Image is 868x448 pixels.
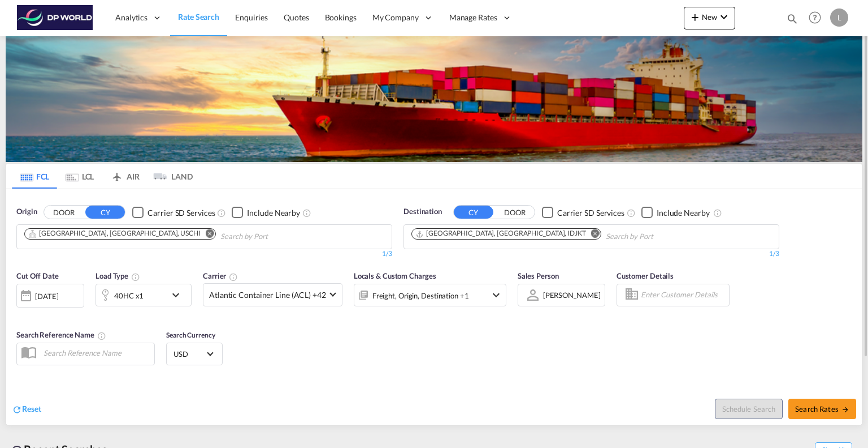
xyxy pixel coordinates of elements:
[172,345,216,362] md-select: Select Currency: $ USDUnited States Dollar
[830,8,848,27] div: L
[713,208,722,217] md-icon: Unchecked: Ignores neighbouring ports when fetching rates.Checked : Includes neighbouring ports w...
[232,206,300,218] md-checkbox: Checkbox No Ink
[354,271,436,280] span: Locals & Custom Charges
[217,208,226,217] md-icon: Unchecked: Search for CY (Container Yard) services for all selected carriers.Checked : Search for...
[557,207,624,219] div: Carrier SD Services
[166,331,215,339] span: Search Currency
[627,208,636,217] md-icon: Unchecked: Search for CY (Container Yard) services for all selected carriers.Checked : Search for...
[6,36,862,162] img: LCL+%26+FCL+BACKGROUND.png
[96,284,192,306] div: 40HC x1icon-chevron-down
[209,289,326,301] span: Atlantic Container Line (ACL) +42
[16,271,59,280] span: Cut Off Date
[85,206,125,219] button: CY
[12,403,41,416] div: icon-refreshReset
[284,12,309,22] span: Quotes
[229,272,238,281] md-icon: The selected Trucker/Carrierwill be displayed in the rate results If the rates are from another f...
[147,164,193,189] md-tab-item: LAND
[542,206,624,218] md-checkbox: Checkbox No Ink
[684,7,735,29] button: icon-plus 400-fgNewicon-chevron-down
[96,271,140,280] span: Load Type
[173,349,205,359] span: USD
[115,12,147,23] span: Analytics
[410,225,718,246] md-chips-wrap: Chips container. Use arrow keys to select chips.
[97,331,106,340] md-icon: Your search will be saved by the below given name
[788,399,856,419] button: Search Ratesicon-arrow-right
[131,272,140,281] md-icon: icon-information-outline
[23,225,332,246] md-chips-wrap: Chips container. Use arrow keys to select chips.
[16,330,106,339] span: Search Reference Name
[17,5,93,31] img: c08ca190194411f088ed0f3ba295208c.png
[203,271,238,280] span: Carrier
[717,10,731,24] md-icon: icon-chevron-down
[28,229,203,238] div: Press delete to remove this chip.
[415,229,586,238] div: Jakarta, Java, IDJKT
[169,288,188,302] md-icon: icon-chevron-down
[28,229,201,238] div: Chicago, IL, USCHI
[795,404,849,413] span: Search Rates
[454,206,493,219] button: CY
[403,206,442,217] span: Destination
[786,12,798,25] md-icon: icon-magnify
[325,12,357,22] span: Bookings
[16,249,392,259] div: 1/3
[495,206,535,219] button: DOOR
[16,306,25,321] md-datepicker: Select
[415,229,588,238] div: Press delete to remove this chip.
[132,206,215,218] md-checkbox: Checkbox No Ink
[372,12,419,23] span: My Company
[110,170,124,178] md-icon: icon-airplane
[688,12,731,22] span: New
[247,207,300,219] div: Include Nearby
[44,206,84,219] button: DOOR
[542,287,602,303] md-select: Sales Person: Laura Zurcher
[841,406,849,413] md-icon: icon-arrow-right
[372,288,469,304] div: Freight Origin Destination Factory Stuffing
[35,291,58,301] div: [DATE]
[57,164,102,189] md-tab-item: LCL
[38,344,154,361] input: Search Reference Name
[641,287,726,304] input: Enter Customer Details
[302,208,311,217] md-icon: Unchecked: Ignores neighbouring ports when fetching rates.Checked : Includes neighbouring ports w...
[16,206,37,217] span: Origin
[449,12,497,23] span: Manage Rates
[12,164,57,189] md-tab-item: FCL
[657,207,710,219] div: Include Nearby
[715,399,783,419] button: Note: By default Schedule search will only considerorigin ports, destination ports and cut off da...
[12,164,193,189] md-pagination-wrapper: Use the left and right arrow keys to navigate between tabs
[102,164,147,189] md-tab-item: AIR
[198,229,215,240] button: Remove
[489,288,503,302] md-icon: icon-chevron-down
[641,206,710,218] md-checkbox: Checkbox No Ink
[518,271,559,280] span: Sales Person
[584,229,601,240] button: Remove
[688,10,702,24] md-icon: icon-plus 400-fg
[606,228,713,246] input: Chips input.
[147,207,215,219] div: Carrier SD Services
[617,271,674,280] span: Customer Details
[786,12,798,29] div: icon-magnify
[403,249,779,259] div: 1/3
[354,284,506,306] div: Freight Origin Destination Factory Stuffingicon-chevron-down
[805,8,830,28] div: Help
[12,404,22,415] md-icon: icon-refresh
[220,228,328,246] input: Chips input.
[178,12,219,22] span: Rate Search
[114,288,144,304] div: 40HC x1
[805,8,824,27] span: Help
[235,12,268,22] span: Enquiries
[22,404,41,413] span: Reset
[6,189,862,424] div: OriginDOOR CY Checkbox No InkUnchecked: Search for CY (Container Yard) services for all selected ...
[543,291,601,300] div: [PERSON_NAME]
[16,284,84,308] div: [DATE]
